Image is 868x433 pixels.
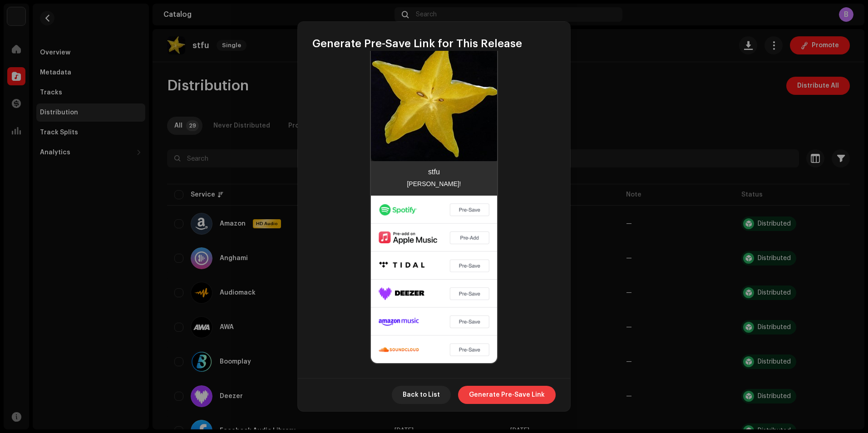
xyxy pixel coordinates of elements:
div: [PERSON_NAME]! [407,179,461,188]
span: Generate Pre-Save Link [469,386,545,404]
button: Back to List [392,386,451,404]
img: 5c956695-c983-41b8-a6c6-43644f697cc3 [371,33,499,161]
button: Generate Pre-Save Link [458,386,556,404]
img: ffm-presave.png [371,196,497,363]
span: Back to List [403,386,440,404]
div: stfu [428,168,440,176]
div: Generate Pre-Save Link for This Release [298,22,570,51]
